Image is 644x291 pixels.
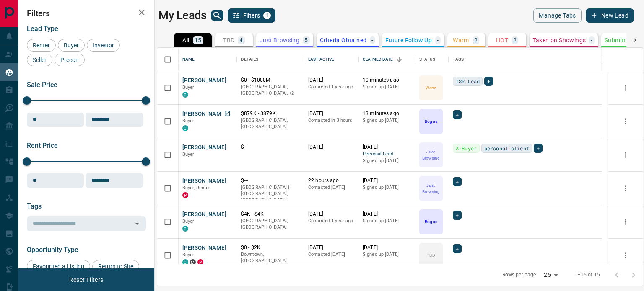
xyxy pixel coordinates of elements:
span: Buyer [182,219,195,224]
p: TBD [427,252,435,258]
div: condos.ca [182,125,188,131]
span: personal client [484,144,529,152]
p: HOT [496,37,508,43]
div: + [453,110,462,119]
div: condos.ca [182,92,188,98]
span: Favourited a Listing [30,263,87,270]
p: 22 hours ago [308,177,354,184]
span: Precon [57,57,82,63]
div: + [453,244,462,253]
div: mrloft.ca [190,259,196,265]
span: Rent Price [27,142,58,149]
span: 1 [264,13,270,18]
p: $0 - $1000M [241,77,300,84]
p: Contacted 1 year ago [308,218,354,224]
p: All [182,37,189,43]
div: Claimed Date [358,48,415,71]
p: 2 [513,37,517,43]
span: Buyer [182,252,195,258]
p: 1–15 of 15 [574,271,600,278]
p: $4K - $4K [241,211,300,218]
span: + [456,178,459,186]
div: Investor [87,39,120,52]
p: [DATE] [308,77,354,84]
p: [DATE] [363,144,411,151]
span: Opportunity Type [27,246,78,254]
p: [DATE] [308,110,354,117]
div: Details [237,48,304,71]
div: Buyer [58,39,85,52]
p: Bogus [425,219,437,225]
span: Renter [30,42,53,49]
span: Buyer [182,152,195,157]
span: Tags [27,202,42,210]
button: Reset Filters [64,273,109,287]
button: Filters1 [228,8,276,23]
p: Warm [426,85,436,91]
span: Buyer, Renter [182,185,210,191]
div: condos.ca [182,226,188,232]
div: Last Active [308,48,334,71]
span: Seller [30,57,49,63]
p: Contacted [DATE] [308,251,354,258]
p: TBD [223,37,234,43]
p: Contacted in 3 hours [308,117,354,124]
button: more [619,216,632,228]
div: Seller [27,54,52,66]
div: Last Active [304,48,358,71]
span: Buyer [182,118,195,124]
p: - [371,37,373,43]
p: [GEOGRAPHIC_DATA], [GEOGRAPHIC_DATA] [241,117,300,130]
h2: Filters [27,8,146,18]
div: property.ca [197,259,203,265]
p: 10 minutes ago [363,77,411,84]
div: Tags [449,48,602,71]
p: [DATE] [363,244,411,251]
p: Signed up [DATE] [363,117,411,124]
p: [GEOGRAPHIC_DATA] | [GEOGRAPHIC_DATA], [GEOGRAPHIC_DATA] [241,184,300,204]
p: Contacted 1 year ago [308,84,354,90]
p: $879K - $879K [241,110,300,117]
button: more [619,149,632,161]
p: Future Follow Up [385,37,432,43]
span: Buyer [61,42,82,49]
p: Signed up [DATE] [363,84,411,90]
span: + [456,211,459,219]
button: [PERSON_NAME] [182,144,226,152]
span: Sale Price [27,81,57,89]
p: Rows per page: [502,271,538,278]
p: Warm [453,37,469,43]
p: [DATE] [308,244,354,251]
div: Name [182,48,195,71]
div: Return to Site [92,260,139,273]
p: 13 minutes ago [363,110,411,117]
p: 5 [304,37,308,43]
button: [PERSON_NAME] [182,244,226,252]
span: Return to Site [95,263,136,270]
p: Just Browsing [260,37,299,43]
p: Signed up [DATE] [363,157,411,164]
div: + [484,77,493,86]
p: Just Browsing [420,149,442,161]
p: Taken on Showings [533,37,586,43]
div: Favourited a Listing [27,260,90,273]
button: [PERSON_NAME] [182,177,226,185]
p: Signed up [DATE] [363,184,411,191]
div: Renter [27,39,56,52]
p: [DATE] [308,144,354,151]
button: more [619,82,632,94]
p: [GEOGRAPHIC_DATA], [GEOGRAPHIC_DATA] [241,218,300,231]
span: + [487,77,490,85]
p: Midtown | Central, Toronto [241,84,300,97]
h1: My Leads [158,9,207,22]
span: Personal Lead [363,151,411,158]
span: + [456,111,459,119]
p: Signed up [DATE] [363,251,411,258]
p: [DATE] [363,211,411,218]
button: [PERSON_NAME] [182,211,226,219]
div: Details [241,48,258,71]
div: + [534,144,543,153]
div: + [453,211,462,220]
p: Contacted [DATE] [308,184,354,191]
p: $--- [241,177,300,184]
